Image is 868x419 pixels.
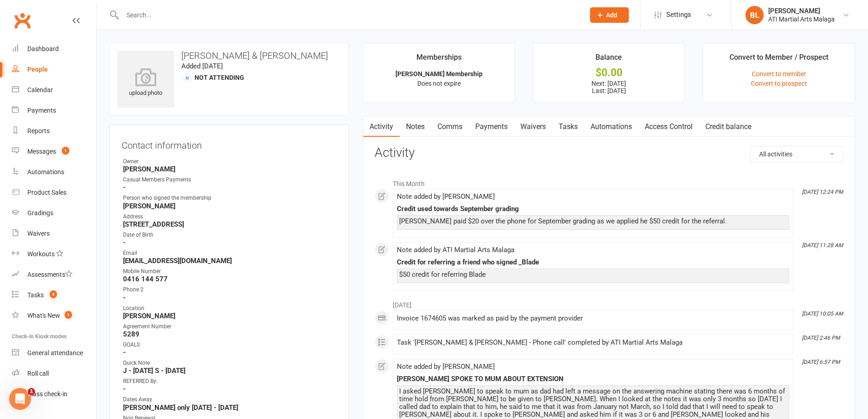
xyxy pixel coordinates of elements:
[123,377,337,386] div: REFERRED By:
[123,275,337,283] strong: 0416 144 577
[123,367,337,375] strong: J - [DATE] S - [DATE]
[802,242,843,248] i: [DATE] 11:28 AM
[514,116,552,137] a: Waivers
[123,312,337,320] strong: [PERSON_NAME]
[397,205,789,213] div: Credit used towards September grading
[123,249,337,258] div: Email
[417,80,461,87] span: Does not expire
[552,116,584,137] a: Tasks
[123,285,337,294] div: Phone 2
[802,335,840,341] i: [DATE] 2:46 PM
[123,212,337,221] div: Address
[12,203,96,223] a: Gradings
[375,295,843,310] li: [DATE]
[397,363,789,371] div: Note added by [PERSON_NAME]
[745,6,764,24] div: BL
[752,70,806,78] a: Convert to member
[768,15,835,23] div: ATI Martial Arts Malaga
[27,127,50,134] div: Reports
[123,322,337,331] div: Agreement Number
[768,7,835,15] div: [PERSON_NAME]
[590,7,629,23] button: Add
[400,116,431,137] a: Notes
[541,80,677,94] p: Next: [DATE] Last: [DATE]
[27,349,83,357] div: General attendance
[12,343,96,363] a: General attendance kiosk mode
[397,259,789,266] div: Credit for referring a friend who signed _Blade
[27,66,48,73] div: People
[123,385,337,393] strong: -
[27,86,53,93] div: Calendar
[27,168,64,176] div: Automations
[12,363,96,384] a: Roll call
[751,80,807,87] a: Convert to prospect
[123,202,337,210] strong: [PERSON_NAME]
[123,341,337,349] div: GOALS
[802,189,843,195] i: [DATE] 12:24 PM
[12,141,96,162] a: Messages 1
[397,315,789,322] div: Invoice 1674605 was marked as paid by the payment provider
[123,220,337,228] strong: [STREET_ADDRESS]
[12,182,96,203] a: Product Sales
[117,68,174,98] div: upload photo
[638,116,699,137] a: Access Control
[12,39,96,59] a: Dashboard
[28,388,35,395] span: 1
[65,311,72,319] span: 1
[12,100,96,121] a: Payments
[375,174,843,189] li: This Month
[363,116,400,137] a: Activity
[12,244,96,264] a: Workouts
[699,116,758,137] a: Credit balance
[606,11,617,19] span: Add
[12,285,96,305] a: Tasks 4
[123,176,337,184] div: Casual Members Payments
[802,359,840,365] i: [DATE] 6:57 PM
[27,250,55,258] div: Workouts
[12,384,96,404] a: Class kiosk mode
[195,74,244,81] span: Not Attending
[596,52,622,68] div: Balance
[27,390,67,398] div: Class check-in
[120,9,578,21] input: Search...
[584,116,638,137] a: Automations
[395,70,483,78] strong: [PERSON_NAME] Membership
[469,116,514,137] a: Payments
[123,157,337,166] div: Owner
[123,403,337,412] strong: [PERSON_NAME] only [DATE] - [DATE]
[27,291,44,299] div: Tasks
[123,231,337,239] div: Date of Birth
[541,68,677,78] div: $0.00
[123,395,337,404] div: Dates Away
[123,194,337,202] div: Person who signed the membership
[123,304,337,313] div: Location
[12,121,96,141] a: Reports
[123,294,337,302] strong: -
[12,162,96,182] a: Automations
[416,52,462,68] div: Memberships
[397,339,789,347] div: Task '[PERSON_NAME] & [PERSON_NAME] - Phone call' completed by ATI Martial Arts Malaga
[123,238,337,247] strong: -
[123,359,337,367] div: Quick Note
[122,137,337,150] h3: Contact information
[397,246,789,254] div: Note added by ATI Martial Arts Malaga
[117,51,341,61] h3: [PERSON_NAME] & [PERSON_NAME]
[12,59,96,80] a: People
[27,107,56,114] div: Payments
[62,147,69,155] span: 1
[12,80,96,100] a: Calendar
[27,230,50,237] div: Waivers
[27,370,49,377] div: Roll call
[27,45,59,52] div: Dashboard
[27,209,53,217] div: Gradings
[729,52,828,68] div: Convert to Member / Prospect
[397,375,789,383] div: [PERSON_NAME] SPOKE TO MUM ABOUT EXTENSION
[123,165,337,173] strong: [PERSON_NAME]
[50,290,57,298] span: 4
[123,330,337,338] strong: 5289
[375,146,843,160] h3: Activity
[397,193,789,201] div: Note added by [PERSON_NAME]
[181,62,223,70] time: Added [DATE]
[399,217,787,225] div: [PERSON_NAME] paid $20 over the phone for September grading as we applied he $50 credit for the r...
[27,312,60,319] div: What's New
